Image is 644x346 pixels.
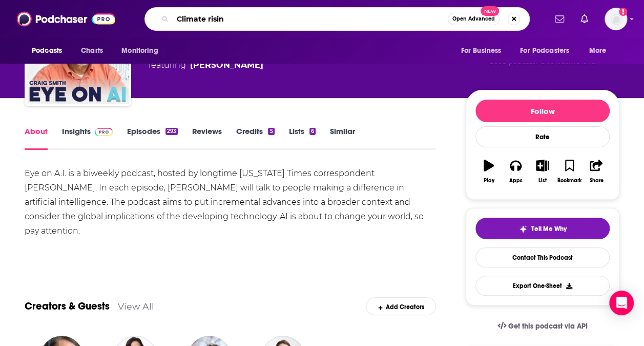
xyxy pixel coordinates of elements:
[519,225,527,233] img: tell me why sparkle
[475,276,610,296] button: Export One-Sheet
[557,178,581,184] div: Bookmark
[605,8,627,30] span: Logged in as eseto
[448,13,500,25] button: Open AdvancedNew
[461,44,501,58] span: For Business
[118,301,154,312] a: View All
[330,126,355,150] a: Similar
[95,128,113,136] img: Podchaser Pro
[236,126,274,150] a: Credits5
[609,291,634,315] div: Open Intercom Messenger
[475,126,610,147] div: Rate
[582,41,619,61] button: open menu
[509,178,523,184] div: Apps
[583,153,610,190] button: Share
[17,9,115,29] img: Podchaser - Follow, Share and Rate Podcasts
[366,297,436,315] div: Add Creators
[309,128,316,135] div: 6
[619,8,627,16] svg: Add a profile image
[589,44,607,58] span: More
[453,41,514,61] button: open menu
[484,178,494,184] div: Play
[529,153,556,190] button: List
[589,178,603,184] div: Share
[531,225,567,233] span: Tell Me Why
[173,11,448,27] input: Search podcasts, credits, & more...
[62,126,113,150] a: InsightsPodchaser Pro
[25,41,75,61] button: open menu
[520,44,569,58] span: For Podcasters
[538,178,547,184] div: List
[556,153,583,190] button: Bookmark
[475,100,610,122] button: Follow
[74,41,109,61] a: Charts
[489,314,596,339] a: Get this podcast via API
[149,59,263,71] span: featuring
[502,153,529,190] button: Apps
[32,44,62,58] span: Podcasts
[144,7,530,31] div: Search podcasts, credits, & more...
[508,322,588,331] span: Get this podcast via API
[605,8,627,30] img: User Profile
[268,128,274,135] div: 5
[114,41,171,61] button: open menu
[513,41,584,61] button: open menu
[121,44,158,58] span: Monitoring
[475,218,610,239] button: tell me why sparkleTell Me Why
[452,16,495,22] span: Open Advanced
[551,10,568,28] a: Show notifications dropdown
[475,247,610,267] a: Contact This Podcast
[165,128,178,135] div: 293
[605,8,627,30] button: Show profile menu
[481,6,499,16] span: New
[289,126,316,150] a: Lists6
[576,10,592,28] a: Show notifications dropdown
[127,126,178,150] a: Episodes293
[192,126,222,150] a: Reviews
[25,300,110,313] a: Creators & Guests
[475,153,502,190] button: Play
[81,44,103,58] span: Charts
[25,126,48,150] a: About
[190,59,263,71] a: Craig S. Smith
[25,166,436,238] div: Eye on A.I. is a biweekly podcast, hosted by longtime [US_STATE] Times correspondent [PERSON_NAME...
